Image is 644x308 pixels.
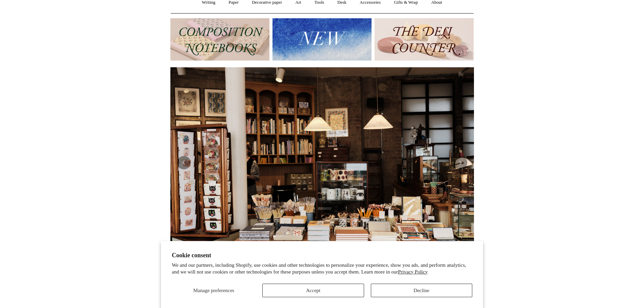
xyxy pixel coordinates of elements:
[375,18,474,61] img: The Deli Counter
[454,156,467,169] button: Next
[170,67,474,258] img: 20250131 INSIDE OF THE SHOP.jpg__PID:b9484a69-a10a-4bde-9e8d-1408d3d5e6ad
[170,18,269,61] img: 202302 Composition ledgers.jpg__PID:69722ee6-fa44-49dd-a067-31375e5d54ec
[193,288,234,293] span: Manage preferences
[172,252,472,259] h2: Cookie consent
[262,284,364,297] button: Accept
[177,156,191,169] button: Previous
[398,269,428,275] a: Privacy Policy
[172,284,256,297] button: Manage preferences
[272,18,372,61] img: New.jpg__PID:f73bdf93-380a-4a35-bcfe-7823039498e1
[172,262,472,275] p: We and our partners, including Shopify, use cookies and other technologies to personalize your ex...
[371,284,472,297] button: Decline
